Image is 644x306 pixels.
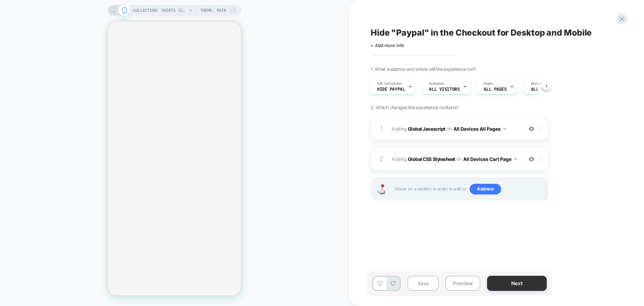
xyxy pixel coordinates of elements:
img: down arrow [514,158,517,160]
b: Global Javascript [408,126,445,131]
img: close [541,155,542,163]
span: 1. What audience and where will the experience run? [371,66,476,72]
b: Global CSS Stylesheet [408,156,455,162]
span: Adding [391,154,519,164]
button: Save [408,276,439,291]
span: + Add more info [371,43,404,48]
span: Add new [470,184,501,194]
span: Theme: MAIN [200,5,226,16]
span: Hide "Paypal" in the Checkout for Desktop and Mobile [371,28,592,38]
span: 2. Which changes the experience contains? [371,104,458,110]
span: Audience [429,81,444,86]
img: down arrow [503,128,506,130]
span: Hide Paypal [377,87,405,92]
button: Next [487,276,547,291]
span: Adding [391,124,519,134]
span: All Visitors [429,87,460,92]
img: crossed eye [529,126,534,132]
img: Joystick [375,184,388,194]
span: COLLECTION: Shirts (Category) [133,5,187,16]
span: A/B Variation [377,81,401,86]
button: All Devices All Pages [453,124,506,134]
span: on [446,124,451,133]
span: on [456,155,461,163]
img: crossed eye [529,156,534,162]
span: Devices [531,81,544,86]
div: 2 [378,152,385,166]
img: close [541,125,542,132]
span: Pages [484,81,493,86]
span: ALL PAGES [484,87,506,92]
button: Preview [445,276,480,291]
span: ALL DEVICES [531,87,559,92]
span: Hover on a section in order to edit or [395,184,544,194]
button: All Devices Cart Page [463,154,517,164]
div: 1 [378,122,385,135]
